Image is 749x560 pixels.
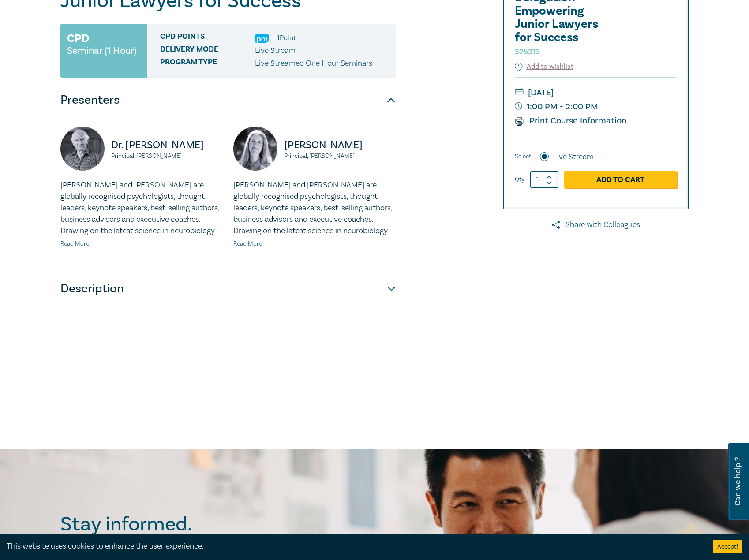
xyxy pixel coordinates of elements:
[734,448,742,515] span: Can we help ?
[255,45,296,56] span: Live Stream
[284,153,396,159] small: Principal, [PERSON_NAME]
[60,179,223,237] p: [PERSON_NAME] and [PERSON_NAME] are globally recognised psychologists, thought leaders, keynote s...
[515,100,677,114] small: 1:00 PM - 2:00 PM
[111,153,223,159] small: Principal, [PERSON_NAME]
[515,47,540,57] small: S25313
[233,240,262,248] a: Read More
[7,541,700,552] div: This website uses cookies to enhance the user experience.
[713,540,742,553] button: Accept cookies
[284,138,396,152] p: [PERSON_NAME]
[503,219,689,231] a: Share with Colleagues
[60,240,89,248] a: Read More
[160,32,255,44] span: CPD Points
[553,151,594,163] label: Live Stream
[277,32,296,44] li: 1 Point
[67,46,136,55] small: Seminar (1 Hour)
[160,45,255,56] span: Delivery Mode
[233,179,396,237] p: [PERSON_NAME] and [PERSON_NAME] are globally recognised psychologists, thought leaders, keynote s...
[60,513,269,536] h2: Stay informed.
[255,34,269,43] img: Practice Management & Business Skills
[60,127,105,171] img: https://s3.ap-southeast-2.amazonaws.com/leo-cussen-store-production-content/Contacts/Bob%20Murray...
[67,30,89,46] h3: CPD
[515,115,626,127] a: Print Course Information
[515,62,573,72] button: Add to wishlist
[160,58,255,69] span: Program type
[515,152,532,161] span: Select:
[111,138,223,152] p: Dr. [PERSON_NAME]
[515,86,677,100] small: [DATE]
[255,58,372,69] p: Live Streamed One Hour Seminars
[515,175,524,184] label: Qty
[60,87,396,113] button: Presenters
[530,171,558,188] input: 1
[564,171,677,188] a: Add to Cart
[233,127,277,171] img: https://s3.ap-southeast-2.amazonaws.com/leo-cussen-store-production-content/Contacts/Alicia%20For...
[60,276,396,302] button: Description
